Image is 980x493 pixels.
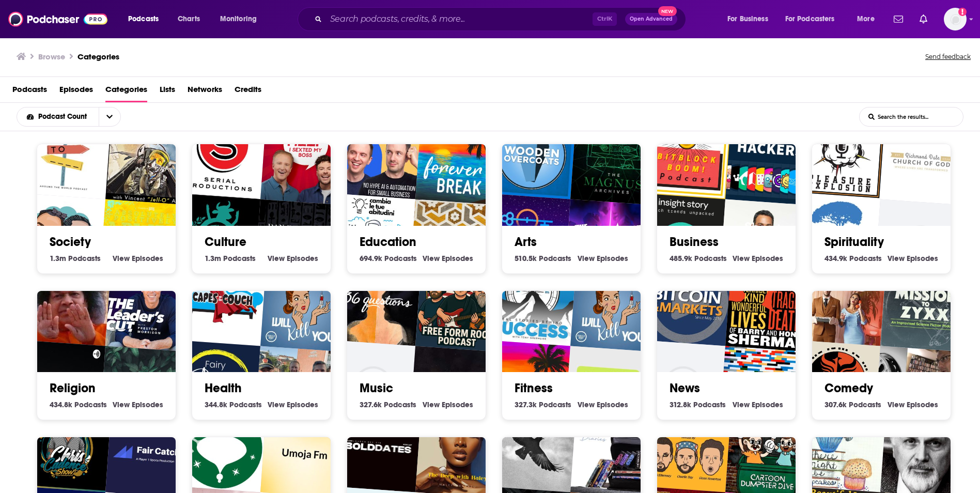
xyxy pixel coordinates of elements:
[597,400,628,409] span: Episodes
[578,400,595,409] span: View
[593,12,617,26] span: Ctrl K
[333,111,422,199] img: Authority Hacker Podcast – AI & Automation for Small biz & Marketers
[733,400,750,409] span: View
[539,400,571,409] span: Podcasts
[643,111,732,199] div: The BitBlockBoom Bitcoin Podcast
[643,404,732,492] img: The Always Sunny Podcast
[798,111,886,199] div: Pleasure Explosion
[888,254,905,263] span: View
[50,380,96,396] a: Religion
[785,12,835,26] span: For Podcasters
[132,254,163,263] span: Episodes
[205,400,262,409] a: 344.8k Health Podcasts
[59,81,93,102] span: Episodes
[178,404,267,492] img: Christmas Clatter Podcast
[333,257,422,346] img: 36 Questions – The Podcast Musical
[570,263,659,352] img: This Podcast Will Kill You
[178,257,267,346] img: Capes On the Couch - Where Comics Get Counseling
[50,254,101,263] a: 1.3m Society Podcasts
[23,257,112,346] img: Sai Wisdom English Audios
[77,52,119,61] h1: Categories
[132,400,163,409] span: Episodes
[725,263,814,352] div: The No Good, Terribly Kind, Wonderful Lives and Tragic Deaths of Barry and Honey Sherman
[205,254,256,263] a: 1.3m Culture Podcasts
[235,81,261,102] a: Credits
[694,254,727,263] span: Podcasts
[488,111,577,199] div: Wooden Overcoats
[944,8,967,30] span: Logged in as Storey_publicity
[188,81,222,102] a: Networks
[213,11,270,27] button: open menu
[779,11,850,27] button: open menu
[178,111,267,199] img: Serial
[178,12,200,26] span: Charts
[260,116,349,205] div: Help I Sexted My Boss
[825,400,847,409] span: 307.6k
[68,254,101,263] span: Podcasts
[384,254,417,263] span: Podcasts
[205,234,246,250] a: Culture
[944,8,967,30] button: Show profile menu
[880,116,969,205] img: Richmond Dale Church of God
[798,404,886,492] img: There Might Be Cupcakes Podcast
[205,400,227,409] span: 344.8k
[670,254,727,263] a: 485.9k Business Podcasts
[333,404,422,492] img: Bold Dates
[17,113,99,120] button: open menu
[670,254,692,263] span: 485.9k
[539,254,571,263] span: Podcasts
[268,400,285,409] span: View
[423,400,473,409] a: View Music Episodes
[205,254,221,263] span: 1.3m
[578,254,595,263] span: View
[625,13,677,25] button: Open AdvancedNew
[171,11,206,27] a: Charts
[658,6,677,16] span: New
[515,400,571,409] a: 327.3k Fitness Podcasts
[890,10,907,28] a: Show notifications dropdown
[888,400,938,409] a: View Comedy Episodes
[12,81,47,102] a: Podcasts
[223,254,256,263] span: Podcasts
[113,254,130,263] span: View
[50,234,91,250] a: Society
[798,257,886,346] img: Your Mom & Dad
[423,254,473,263] a: View Education Episodes
[423,254,440,263] span: View
[105,263,194,352] img: The Leader’s Cut with Preston Morrison
[515,254,537,263] span: 510.5k
[268,400,318,409] a: View Health Episodes
[922,50,974,64] button: Send feedback
[360,254,382,263] span: 694.9k
[50,400,72,409] span: 434.8k
[160,81,175,102] a: Lists
[113,400,163,409] a: View Religion Episodes
[442,254,473,263] span: Episodes
[825,254,847,263] span: 434.9k
[260,263,349,352] img: This Podcast Will Kill You
[630,17,673,22] span: Open Advanced
[944,8,967,30] img: User Profile
[849,400,881,409] span: Podcasts
[113,400,130,409] span: View
[570,116,659,205] img: The Magnus Archives
[825,234,884,250] a: Spirituality
[857,12,875,26] span: More
[733,254,783,263] a: View Business Episodes
[105,116,194,205] div: Fighter Pilot Podcast
[733,254,750,263] span: View
[8,9,107,29] img: Podchaser - Follow, Share and Rate Podcasts
[670,380,700,396] a: News
[733,400,783,409] a: View News Episodes
[38,113,90,120] span: Podcast Count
